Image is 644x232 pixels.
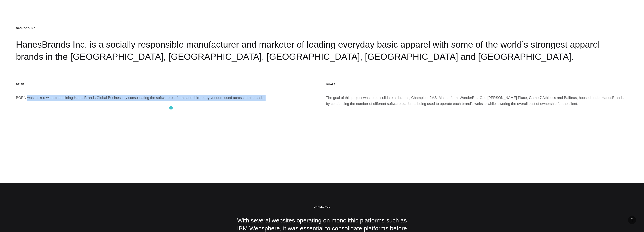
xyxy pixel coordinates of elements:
[16,83,318,107] div: BORN was tasked with streamlining HanesBrands Global Business by consolidating the software platf...
[16,26,628,30] h2: BACKGROUND
[326,83,628,86] h3: GOALS
[628,216,636,224] button: Back to Top
[326,83,628,107] div: The goal of this project was to consolidate all brands, Champion, JMS, Maidenform, WonderBra, One...
[233,205,412,209] h2: CHALLENGE
[16,83,318,86] h3: BRIEF
[16,26,628,63] div: HanesBrands Inc. is a socially responsible manufacturer and marketer of leading everyday basic ap...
